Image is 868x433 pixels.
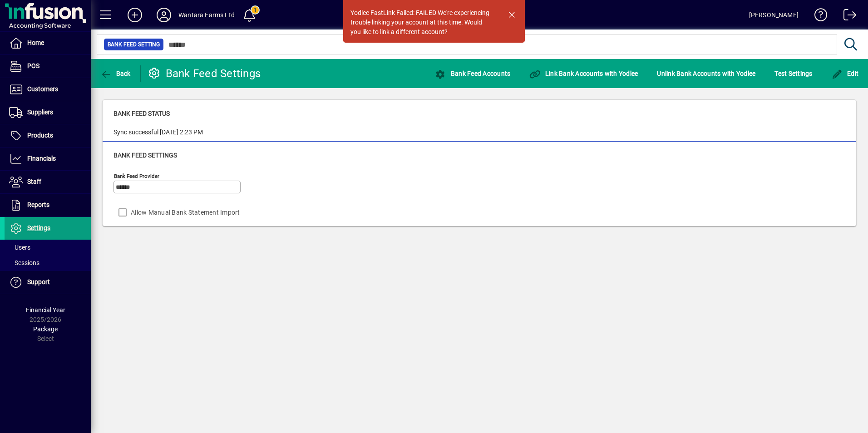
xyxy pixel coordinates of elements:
[5,148,91,170] a: Financials
[149,7,178,23] button: Profile
[5,255,91,271] a: Sessions
[27,39,44,46] span: Home
[5,271,91,294] a: Support
[27,62,39,69] span: POS
[120,7,149,23] button: Add
[113,152,177,159] span: Bank Feed Settings
[27,178,41,185] span: Staff
[655,65,758,82] button: Unlink Bank Accounts with Yodlee
[27,85,58,93] span: Customers
[5,101,91,124] a: Suppliers
[529,70,638,77] span: Link Bank Accounts with Yodlee
[27,201,49,208] span: Reports
[435,70,510,77] span: Bank Feed Accounts
[26,306,65,314] span: Financial Year
[113,128,203,137] div: Sync successful [DATE] 2:23 PM
[5,194,91,216] a: Reports
[5,124,91,147] a: Products
[657,66,755,81] span: Unlink Bank Accounts with Yodlee
[27,108,53,116] span: Suppliers
[91,65,141,82] app-page-header-button: Back
[113,110,170,117] span: Bank Feed Status
[749,8,799,22] div: [PERSON_NAME]
[33,325,58,333] span: Package
[5,240,91,255] a: Users
[527,65,640,82] button: Link Bank Accounts with Yodlee
[837,2,857,31] a: Logout
[774,66,812,81] span: Test Settings
[433,65,513,82] button: Bank Feed Accounts
[27,224,50,231] span: Settings
[114,173,159,179] mat-label: Bank Feed Provider
[98,65,133,82] button: Back
[5,78,91,101] a: Customers
[772,65,814,82] button: Test Settings
[5,171,91,193] a: Staff
[832,70,859,77] span: Edit
[9,244,30,251] span: Users
[5,32,91,54] a: Home
[808,2,828,31] a: Knowledge Base
[27,132,53,139] span: Products
[27,278,50,285] span: Support
[108,40,160,49] span: Bank Feed Setting
[5,55,91,78] a: POS
[829,65,861,82] button: Edit
[178,8,235,22] div: Wantara Farms Ltd
[9,259,39,266] span: Sessions
[148,66,261,81] div: Bank Feed Settings
[100,70,131,77] span: Back
[27,155,56,162] span: Financials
